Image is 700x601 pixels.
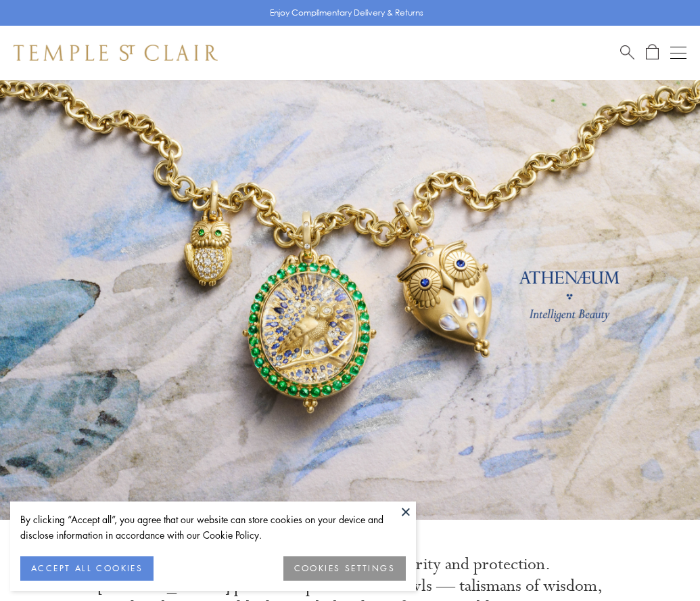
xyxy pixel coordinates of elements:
[670,45,686,61] button: Open navigation
[620,44,634,61] a: Search
[14,45,218,61] img: Temple St. Clair
[646,44,659,61] a: Open Shopping Bag
[20,556,154,581] button: ACCEPT ALL COOKIES
[270,6,423,20] p: Enjoy Complimentary Delivery & Returns
[20,512,406,543] div: By clicking “Accept all”, you agree that our website can store cookies on your device and disclos...
[283,556,406,581] button: COOKIES SETTINGS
